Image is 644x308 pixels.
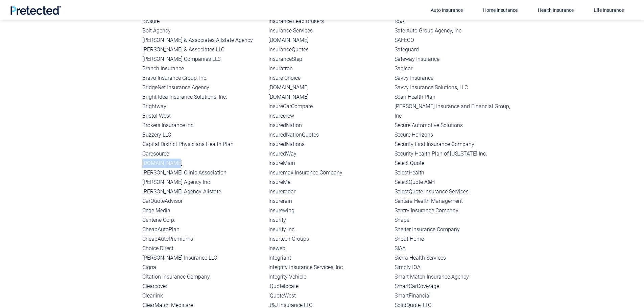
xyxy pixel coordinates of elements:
li: Bravo Insurance Group, Inc. [142,73,263,83]
li: InsuranceStep [268,54,389,64]
li: SAFECO [395,35,515,45]
li: Insurify Inc. [268,225,389,234]
li: BNsure [142,17,263,26]
li: [DOMAIN_NAME] [268,83,389,92]
li: Citation Insurance Company [142,272,263,282]
li: BridgeNet Insurance Agency [142,83,263,92]
li: SmartCarCoverage [395,282,515,291]
li: [DOMAIN_NAME] [142,159,263,168]
li: Shelter Insurance Company [395,225,515,234]
li: iQuotelocate [268,282,389,291]
li: [PERSON_NAME] Insurance LLC [142,253,263,263]
li: Security First Insurance Company [395,140,515,149]
li: Insure Choice [268,73,389,83]
li: Buzzery LLC [142,130,263,140]
li: Integrity Vehicle [268,272,389,282]
li: Shout Home [395,234,515,244]
li: Safeguard [395,45,515,54]
li: Sentara Health Management [395,196,515,206]
li: Bristol West [142,111,263,121]
li: [PERSON_NAME] Agency-Allstate [142,187,263,196]
li: Capital District Physicians Health Plan [142,140,263,149]
li: [DOMAIN_NAME] [268,35,389,45]
li: Clearcover [142,282,263,291]
li: Bright Idea Insurance Solutions, Inc. [142,92,263,102]
li: Brokers Insurance Inc. [142,121,263,130]
li: Insureradar [268,187,389,196]
li: Select Quote [395,159,515,168]
li: [PERSON_NAME] & Associates LLC [142,45,263,54]
li: Insurance Services [268,26,389,35]
li: Security Health Plan of [US_STATE] Inc. [395,149,515,159]
li: Insurance Lead Brokers [268,17,389,26]
li: [DOMAIN_NAME] [268,92,389,102]
li: Insurtech Groups [268,234,389,244]
li: Brightway [142,102,263,111]
li: CarQuoteAdvisor [142,196,263,206]
li: SIAA [395,244,515,253]
li: InsureMe [268,177,389,187]
li: Sierra Health Services [395,253,515,263]
li: InsuredWay [268,149,389,159]
li: Cege Media [142,206,263,215]
li: Integrity Insurance Services, Inc. [268,263,389,272]
li: InsuredNationQuotes [268,130,389,140]
li: Cigna [142,263,263,272]
li: Integriant [268,253,389,263]
li: Sagicor [395,64,515,73]
li: Savvy Insurance Solutions, LLC [395,83,515,92]
li: [PERSON_NAME] Insurance and Financial Group, Inc [395,102,515,121]
img: Pretected Logo [10,6,61,15]
li: Secure Horizons [395,130,515,140]
li: SmartFinancial [395,291,515,301]
li: InsureMain [268,159,389,168]
li: InsuredNation [268,121,389,130]
li: [PERSON_NAME] Clinic Association [142,168,263,177]
li: RSA [395,17,515,26]
li: CheapAutoPremiums [142,234,263,244]
li: Safeway Insurance [395,54,515,64]
li: [PERSON_NAME] & Associates Allstate Agency [142,35,263,45]
li: Scan Health Plan [395,92,515,102]
li: Centene Corp. [142,215,263,225]
li: [PERSON_NAME] Agency Inc [142,177,263,187]
li: Insuratron [268,64,389,73]
li: Smart Match Insurance Agency [395,272,515,282]
li: SelectQuote A&H [395,177,515,187]
li: iQuoteWest [268,291,389,301]
li: Insurerain [268,196,389,206]
li: SelectQuote Insurance Services [395,187,515,196]
li: Savvy Insurance [395,73,515,83]
li: Insurewing [268,206,389,215]
li: [PERSON_NAME] Companies LLC [142,54,263,64]
li: SelectHealth [395,168,515,177]
li: Simply IOA [395,263,515,272]
li: Insweb [268,244,389,253]
li: Insurify [268,215,389,225]
li: Shape [395,215,515,225]
li: Safe Auto Group Agency, Inc [395,26,515,35]
li: InsureCarCompare [268,102,389,111]
li: Insurecrew [268,111,389,121]
li: Insuremax Insurance Company [268,168,389,177]
li: Secure Automotive Solutions [395,121,515,130]
li: Clearlink [142,291,263,301]
li: Sentry Insurance Company [395,206,515,215]
li: Bolt Agency [142,26,263,35]
li: Branch Insurance [142,64,263,73]
li: CheapAutoPlan [142,225,263,234]
li: InsuredNations [268,140,389,149]
li: InsuranceQuotes [268,45,389,54]
li: Choice Direct [142,244,263,253]
li: Caresource [142,149,263,159]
